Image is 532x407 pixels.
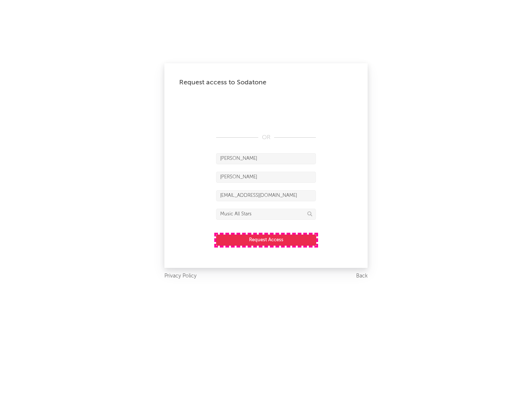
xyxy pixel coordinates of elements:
a: Back [356,272,368,281]
a: Privacy Policy [164,272,197,281]
div: OR [216,133,316,142]
input: Email [216,190,316,201]
input: Last Name [216,172,316,183]
button: Request Access [216,235,316,246]
input: Division [216,209,316,220]
input: First Name [216,153,316,164]
div: Request access to Sodatone [179,78,353,87]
